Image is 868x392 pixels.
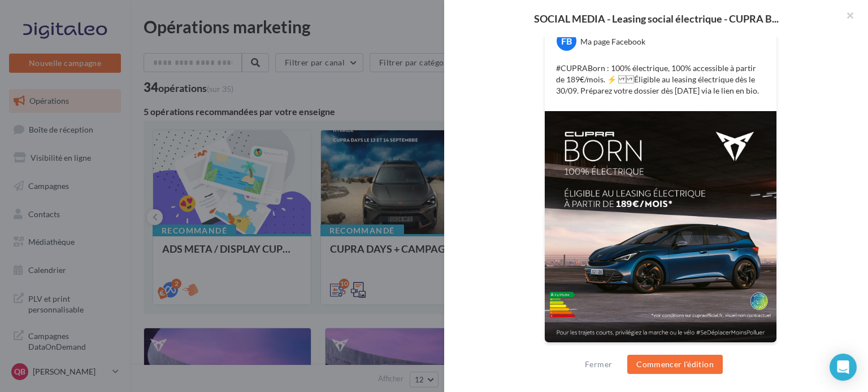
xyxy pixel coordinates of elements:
button: Fermer [580,358,617,371]
div: Open Intercom Messenger [830,354,857,381]
div: La prévisualisation est non-contractuelle [544,343,777,358]
div: FB [557,31,576,51]
p: #CUPRABorn : 100% électrique, 100% accessible à partir de 189€/mois. ⚡️ Éligible au leasing élect... [556,63,765,96]
button: Commencer l'édition [627,355,723,374]
div: Ma page Facebook [580,36,645,47]
span: SOCIAL MEDIA - Leasing social électrique - CUPRA B... [534,14,779,24]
